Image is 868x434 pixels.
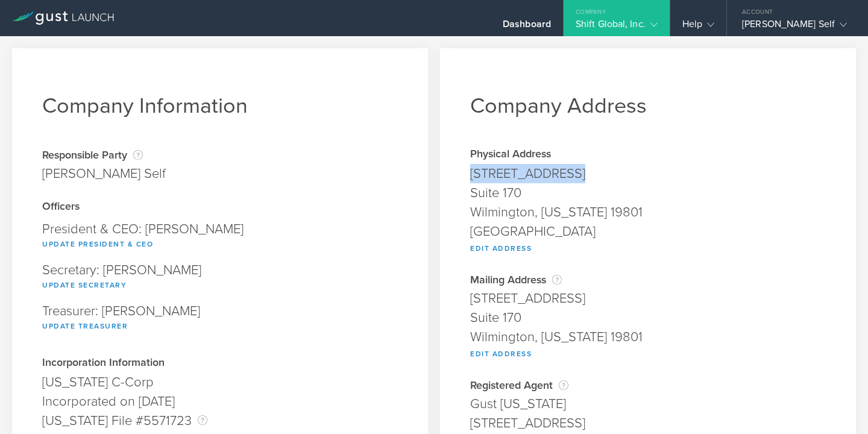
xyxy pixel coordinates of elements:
div: Responsible Party [42,149,166,161]
div: Physical Address [470,149,826,161]
div: [GEOGRAPHIC_DATA] [470,222,826,241]
button: Edit Address [470,241,532,256]
div: [US_STATE] C-Corp [42,373,398,392]
h1: Company Address [470,93,826,119]
button: Edit Address [470,347,532,361]
h1: Company Information [42,93,398,119]
div: Mailing Address [470,274,826,286]
div: Gust [US_STATE] [470,394,826,414]
div: Shift Global, Inc. [576,18,658,36]
div: [PERSON_NAME] Self [42,164,166,183]
div: Incorporated on [DATE] [42,392,398,411]
button: Update Secretary [42,278,127,292]
div: President & CEO: [PERSON_NAME] [42,216,398,257]
button: Update President & CEO [42,237,153,251]
div: Treasurer: [PERSON_NAME] [42,298,398,339]
div: Incorporation Information [42,357,398,370]
div: Wilmington, [US_STATE] 19801 [470,327,826,347]
div: [STREET_ADDRESS] [470,414,826,433]
div: [US_STATE] File #5571723 [42,411,398,430]
div: Dashboard [503,18,551,36]
div: Registered Agent [470,379,826,391]
button: Update Treasurer [42,319,128,333]
div: Wilmington, [US_STATE] 19801 [470,203,826,222]
div: [STREET_ADDRESS] [470,164,826,183]
div: [STREET_ADDRESS] [470,289,826,308]
div: Suite 170 [470,183,826,203]
div: [PERSON_NAME] Self [742,18,847,36]
div: Secretary: [PERSON_NAME] [42,257,398,298]
div: Officers [42,201,398,213]
div: Suite 170 [470,308,826,327]
div: Help [682,18,714,36]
